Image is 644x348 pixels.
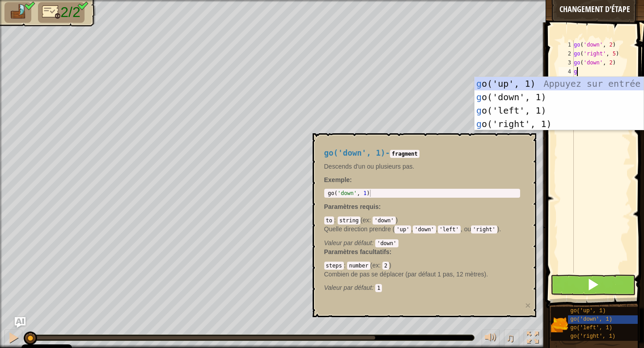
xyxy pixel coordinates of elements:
[334,216,338,224] span: :
[324,248,390,255] span: Paramètres facultatifs
[324,216,334,225] code: to
[324,176,350,183] span: Exemple
[413,225,436,233] code: 'down'
[570,316,612,323] span: go('down', 1)
[324,162,520,171] p: Descends d'un ou plusieurs pas.
[471,225,497,233] code: 'right'
[15,317,25,328] button: Ask AI
[324,262,344,270] code: steps
[559,76,574,85] div: 5
[617,2,640,23] button: Afficher le menu
[482,330,500,348] button: Ajuster le volume
[375,239,398,247] code: 'down'
[344,262,347,269] span: :
[372,239,375,246] span: :
[369,216,373,224] span: :
[570,333,615,340] span: go('right', 1)
[324,203,379,210] span: Paramètres requis
[394,225,411,233] code: 'up'
[438,225,461,233] code: 'left'
[551,275,636,295] button: Shift+Entrer: Exécuter le code actuel.
[324,239,372,246] span: Valeur par défaut
[324,149,386,157] span: go('down', 1)
[390,248,392,255] span: :
[379,203,381,210] span: :
[559,40,574,49] div: 1
[373,216,395,225] code: 'down'
[324,284,372,291] span: Valeur par défaut
[363,216,369,224] span: ex
[559,67,574,76] div: 4
[595,3,613,21] button: $t('play_level.next_level')
[571,5,586,13] span: Ask AI
[324,261,520,292] div: ( )
[324,216,520,247] div: ( )
[559,58,574,67] div: 3
[4,2,31,23] li: Go to the raft.
[551,316,568,333] img: portrait.png
[372,284,375,291] span: :
[566,2,590,18] button: Ask AI
[382,262,389,270] code: 2
[38,2,85,23] li: Seulement 2 lignes de code
[347,262,370,270] code: number
[379,262,382,269] span: :
[324,270,520,279] p: Combien de pas se déplacer (par défaut 1 pas, 12 mètres).
[4,330,22,348] button: ⌘ + P: Pause
[324,149,520,157] h4: -
[525,301,530,310] button: ×
[504,330,519,348] button: ♫
[524,330,542,348] button: Basculer en plein écran
[506,331,515,344] span: ♫
[390,150,419,158] code: fragment
[324,176,352,183] strong: :
[60,4,80,20] span: 2/2
[324,225,520,233] p: Quelle direction prendre ( , , , ou ).
[570,308,606,314] span: go('up', 1)
[338,216,360,225] code: string
[570,325,612,331] span: go('left', 1)
[372,262,379,269] span: ex
[559,49,574,58] div: 2
[375,284,382,292] code: 1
